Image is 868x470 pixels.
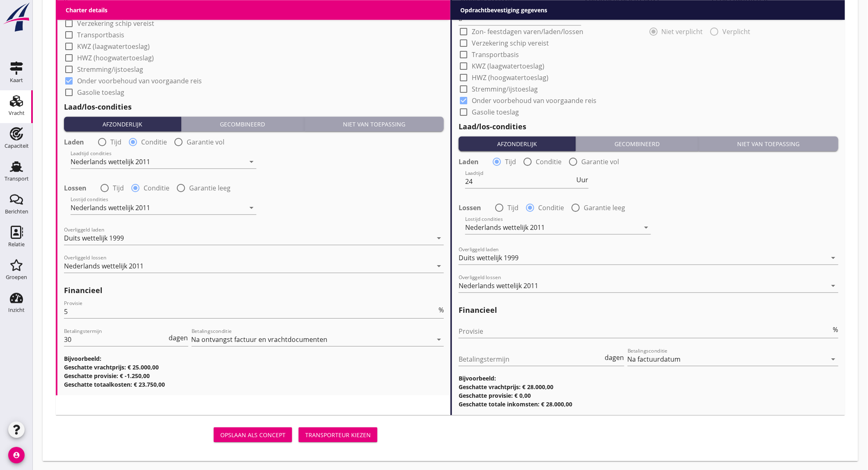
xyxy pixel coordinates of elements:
button: Gecombineerd [181,117,304,131]
h2: Financieel [64,285,444,296]
i: arrow_drop_down [829,281,838,291]
h3: Geschatte vrachtprijs: € 28.000,00 [459,383,838,391]
div: Inzicht [8,307,25,313]
div: Gecombineerd [579,140,695,148]
div: Gecombineerd [185,120,300,128]
label: Onder voorbehoud van voorgaande reis [472,96,596,105]
label: Verzekering schip vereist [472,39,549,47]
div: Nederlands wettelijk 2011 [71,158,150,165]
div: Transporteur kiezen [305,431,371,439]
i: arrow_drop_down [434,233,444,243]
label: HWZ (hoogwatertoeslag) [472,73,548,82]
button: Transporteur kiezen [299,427,377,442]
div: Vracht [9,110,25,116]
div: Kaart [10,78,23,83]
button: Opslaan als concept [214,427,292,442]
div: Niet van toepassing [702,140,835,148]
h3: Bijvoorbeeld: [64,354,444,363]
input: Laadtijd [465,175,575,188]
i: arrow_drop_down [434,335,444,344]
div: Nederlands wettelijk 2011 [71,204,150,211]
i: arrow_drop_down [247,157,256,167]
div: Berichten [5,209,28,214]
label: Zon- feestdagen varen/laden/lossen [77,8,189,16]
div: Relatie [8,242,25,247]
h3: Geschatte provisie: € 0,00 [459,391,838,400]
label: KWZ (laagwatertoeslag) [77,42,150,50]
label: Tijd [113,184,124,192]
div: Opslaan als concept [220,431,286,439]
h2: Laad/los-condities [64,101,444,112]
h3: Geschatte totale inkomsten: € 28.000,00 [459,400,838,408]
label: Stremming/ijstoeslag [77,65,143,73]
label: Verzekering schip vereist [77,19,154,28]
input: Reinigingscode ruim [459,12,570,25]
div: Duits wettelijk 1999 [459,254,519,261]
button: Afzonderlijk [64,117,181,131]
label: Conditie [538,204,564,212]
label: Gasolie toeslag [472,108,519,116]
label: Onder voorbehoud van voorgaande reis [77,77,202,85]
div: Na factuurdatum [628,355,681,363]
h3: Geschatte vrachtprijs: € 25.000,00 [64,363,444,371]
label: Garantie leeg [189,184,231,192]
strong: Laden [64,138,84,146]
div: Groepen [6,275,27,280]
label: Conditie [144,184,169,192]
button: Niet van toepassing [304,117,444,131]
div: Na ontvangst factuur en vrachtdocumenten [192,336,328,343]
label: HWZ (hoogwatertoeslag) [77,54,154,62]
h3: Bijvoorbeeld: [459,374,838,383]
strong: Lossen [64,184,87,192]
div: Nederlands wettelijk 2011 [459,282,538,289]
div: % [831,326,838,333]
button: Gecombineerd [576,136,699,151]
strong: Lossen [459,204,481,212]
div: % [437,307,444,313]
label: Stremming/ijstoeslag [472,85,538,93]
label: Transportbasis [472,50,519,59]
input: Betalingstermijn [64,333,167,346]
i: arrow_drop_down [829,253,838,263]
i: arrow_drop_down [641,222,651,232]
h2: Financieel [459,305,838,316]
div: Transport [5,176,29,181]
div: Afzonderlijk [462,140,572,148]
label: Tijd [507,204,519,212]
i: arrow_drop_down [247,203,256,213]
div: Nederlands wettelijk 2011 [465,224,545,231]
h2: Laad/los-condities [459,121,838,132]
button: Afzonderlijk [459,136,576,151]
span: Uur [577,177,589,183]
label: Garantie leeg [584,204,625,212]
label: Gasolie toeslag [77,88,124,96]
input: Provisie [459,325,831,338]
i: arrow_drop_down [829,354,838,364]
div: Afzonderlijk [67,120,178,128]
input: Betalingstermijn [459,353,603,366]
label: Garantie vol [187,138,224,146]
i: arrow_drop_down [571,14,581,23]
label: Tijd [110,138,121,146]
strong: Laden [459,158,479,166]
label: Tijd [505,158,516,166]
input: Provisie [64,305,437,318]
i: arrow_drop_down [434,261,444,271]
div: dagen [603,354,624,361]
div: Nederlands wettelijk 2011 [64,262,144,270]
i: account_circle [8,447,25,463]
div: Capaciteit [5,143,29,149]
div: dagen [167,335,188,341]
label: Conditie [141,138,167,146]
h3: Geschatte provisie: € -1.250,00 [64,371,444,380]
label: KWZ (laagwatertoeslag) [472,62,544,70]
div: Niet van toepassing [308,120,441,128]
h3: Geschatte totaalkosten: € 23.750,00 [64,380,444,389]
label: Zon- feestdagen varen/laden/lossen [472,28,583,36]
label: Garantie vol [581,158,619,166]
button: Niet van toepassing [699,136,838,151]
label: Conditie [536,158,562,166]
div: Duits wettelijk 1999 [64,234,124,242]
img: logo-small.a267ee39.svg [2,2,31,32]
label: Transportbasis [77,31,124,39]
